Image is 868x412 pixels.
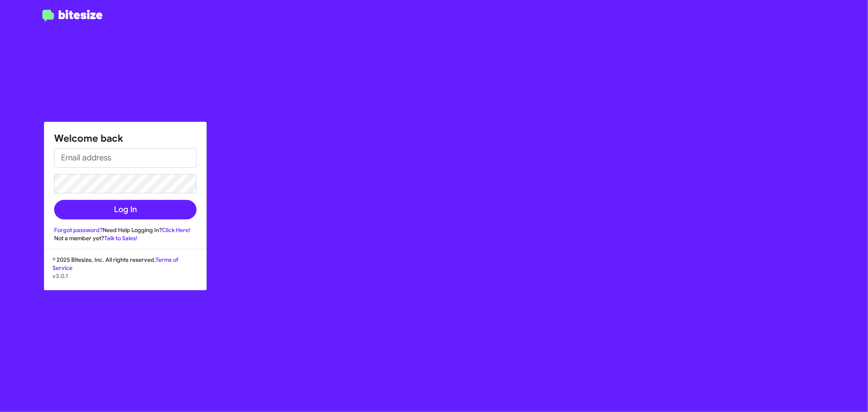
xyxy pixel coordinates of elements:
button: Log In [54,200,197,219]
a: Forgot password? [54,226,103,234]
div: © 2025 Bitesize, Inc. All rights reserved. [44,256,206,290]
p: v3.0.1 [52,272,198,280]
div: Need Help Logging In? [54,226,197,234]
a: Talk to Sales! [104,234,138,242]
h1: Welcome back [54,132,197,145]
input: Email address [54,148,197,168]
a: Terms of Service [52,256,178,272]
a: Click Here! [162,226,190,234]
div: Not a member yet? [54,234,197,242]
